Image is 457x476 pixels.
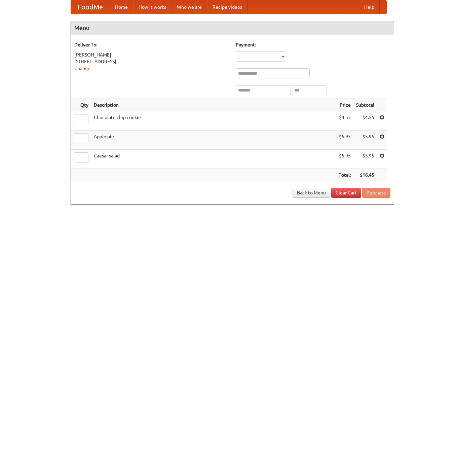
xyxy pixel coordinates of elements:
[359,0,380,14] a: Help
[293,188,330,198] a: Back to Menu
[91,111,336,131] td: Chocolate chip cookie
[336,131,353,150] td: $5.95
[133,0,172,14] a: How it works
[71,99,91,111] th: Qty
[172,0,207,14] a: Who we are
[353,131,377,150] td: $5.95
[74,66,90,71] a: Change
[74,58,229,65] div: [STREET_ADDRESS]
[207,0,247,14] a: Recipe videos
[91,99,336,111] th: Description
[336,111,353,131] td: $4.55
[353,111,377,131] td: $4.55
[336,169,353,181] th: Total:
[353,150,377,169] td: $5.95
[336,150,353,169] td: $5.95
[91,131,336,150] td: Apple pie
[74,41,229,48] h5: Deliver To:
[336,99,353,111] th: Price
[353,169,377,181] th: $16.45
[74,51,229,58] div: [PERSON_NAME]
[71,0,110,14] a: FoodMe
[71,21,394,35] h4: Menu
[91,150,336,169] td: Caesar salad
[331,188,361,198] a: Clear Cart
[236,41,390,48] h5: Payment:
[362,188,390,198] button: Purchase
[353,99,377,111] th: Subtotal
[110,0,133,14] a: Home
